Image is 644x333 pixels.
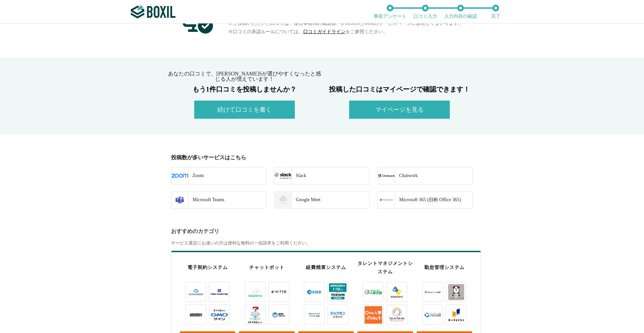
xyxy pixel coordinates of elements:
span: あなたの口コミで、[PERSON_NAME]Sが選びやすくなったと感じる人が増えています！ [168,71,321,82]
div: チャットボット [239,260,294,275]
div: サービス選定にお迷いの方は便利な無料の一括請求をご利用ください。 [171,241,477,245]
a: 続けて口コミを書く [194,108,295,113]
div: Microsoft 365 (旧称 Office 365) [395,191,461,208]
img: TeamSpirit 勤怠（旧 チムスピ勤怠） [423,282,443,302]
img: CYBER XEED [423,305,443,325]
li: 完了 [478,5,513,19]
div: Zoom [188,167,204,184]
button: 続けて口コミを書く [194,101,295,119]
div: 電子契約システム [180,260,235,275]
img: ボクシルSaaS_ロゴ [131,5,175,18]
img: 電子印鑑GMOサイン [209,305,229,325]
button: マイページを見る [349,101,450,119]
li: 口コミ入力 [408,5,443,19]
div: おすすめのカテゴリ [171,229,477,234]
div: Chatwork [395,167,418,184]
div: 経費精算システム [298,260,354,275]
img: カオナビ [387,282,407,302]
li: 事前アンケート [372,5,408,19]
li: 入力内容の確認 [443,5,478,19]
div: 投稿数が多いサービスはこちら [171,155,477,160]
div: Google Meet [291,191,320,208]
div: タレントマネジメントシステム [357,260,413,275]
img: GoQSmile [245,282,265,302]
img: マネーフォワード クラウド経費 [304,305,324,325]
a: Microsoft Teams [171,191,266,209]
a: Microsoft 365 (旧称 Office 365) [378,191,473,209]
p: ※口コミの承認ルールについては、 をご参照ください。 [228,27,463,36]
a: Slack [274,167,370,184]
a: Chatwork [378,167,473,184]
a: 口コミガイドライン [303,29,345,34]
a: マイページを見る [349,108,450,113]
img: One人事 [363,305,383,325]
img: Adobe Acrobat Sign [209,282,229,302]
div: 勤怠管理システム [417,260,472,275]
img: KING OF TIME 人事労務 [363,282,383,302]
a: Google Meet [274,191,370,209]
img: 楽楽精算 [304,282,324,302]
div: Slack [291,167,306,184]
h3: 投稿した口コミはマイページで確認できます！ [322,86,477,93]
img: HiTTO [269,282,289,302]
img: TOKIUM経費精算 [328,282,348,302]
img: クラウドサイン [186,282,206,302]
img: ビズリンクチャット応対ソリューション [269,305,289,325]
h3: もう1件口コミを投稿しませんか？ [167,86,322,93]
img: タレントパレット [387,305,407,325]
img: Touch On Time [446,282,466,302]
img: ジョブカン経費精算 [328,305,348,325]
img: ContractS CLM [186,305,206,325]
img: キンタイミライ [446,305,466,325]
a: Zoom [171,167,266,184]
div: Microsoft Teams [188,191,224,208]
img: AI-FAQボット [245,305,265,325]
